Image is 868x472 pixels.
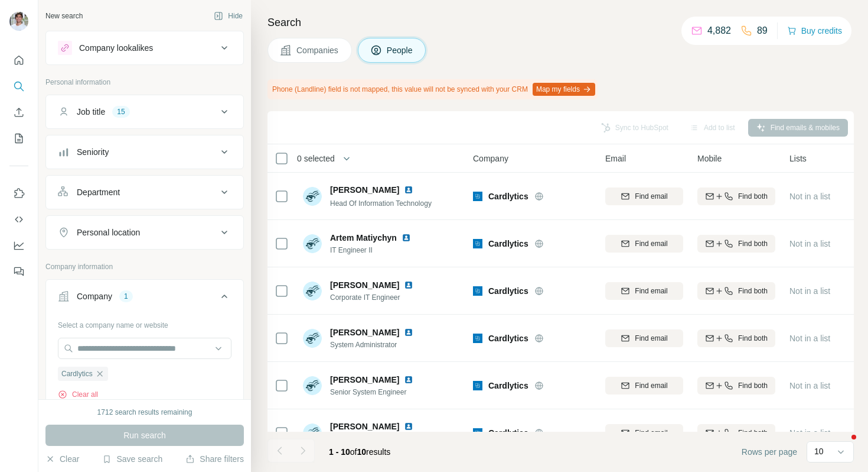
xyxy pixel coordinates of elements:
span: Cardlytics [488,332,528,344]
button: Buy credits [787,22,842,39]
span: [PERSON_NAME] [330,421,399,432]
span: Cardlytics [488,190,528,202]
span: Find both [738,191,768,202]
span: Find email [635,191,667,202]
h4: Search [267,14,854,31]
span: Not in a list [789,334,830,343]
div: Company lookalikes [79,42,153,54]
span: System Administrator [330,340,428,350]
span: results [329,447,390,457]
iframe: Intercom live chat [828,432,856,460]
span: Not in a list [789,428,830,438]
span: Cardlytics [61,368,93,379]
span: Mobile [697,153,722,164]
span: [PERSON_NAME] [330,279,399,291]
div: 15 [112,106,129,117]
span: Corporate IT Engineer [330,292,428,303]
button: Find both [697,282,775,300]
span: Cardlytics [488,285,528,297]
span: 0 selected [297,153,335,164]
span: Email [605,153,626,164]
img: LinkedIn logo [404,328,413,337]
span: Senior System Engineer [330,387,428,397]
button: Dashboard [9,235,28,256]
span: Not in a list [789,239,830,248]
span: Find both [738,238,768,249]
img: LinkedIn logo [404,185,413,195]
span: 10 [357,447,367,457]
img: Logo of Cardlytics [473,239,482,248]
img: Logo of Cardlytics [473,286,482,296]
div: 1712 search results remaining [97,407,192,418]
div: Phone (Landline) field is not mapped, this value will not be synced with your CRM [267,79,598,99]
span: Artem Matiychyn [330,232,397,244]
span: Find email [635,333,667,344]
button: Job title15 [46,98,243,126]
span: Not in a list [789,192,830,201]
span: Companies [296,44,340,56]
button: Company lookalikes [46,34,243,62]
button: Search [9,76,28,97]
button: Save search [102,453,162,465]
button: Feedback [9,261,28,282]
button: Department [46,178,243,206]
span: Find email [635,238,667,249]
span: Find both [738,380,768,391]
button: Find email [605,424,683,442]
span: Not in a list [789,381,830,390]
button: Use Surfe on LinkedIn [9,183,28,204]
span: Not in a list [789,286,830,296]
span: People [387,44,414,56]
span: Find email [635,428,667,438]
img: Avatar [303,376,322,395]
span: [PERSON_NAME] [330,326,399,338]
span: IT Engineer II [330,245,425,256]
button: Company1 [46,282,243,315]
img: Avatar [303,234,322,253]
button: Find email [605,377,683,395]
img: Avatar [303,423,322,442]
button: Hide [205,7,251,25]
img: LinkedIn logo [402,233,411,243]
div: Job title [77,106,105,118]
img: Avatar [303,187,322,206]
span: Head Of Information Technology [330,199,432,208]
span: Find email [635,380,667,391]
span: Find email [635,286,667,296]
div: Seniority [77,146,109,158]
img: Avatar [9,12,28,31]
button: Find email [605,187,683,205]
button: Map my fields [533,83,595,96]
p: Company information [45,261,244,272]
span: Lists [789,153,807,164]
span: Company [473,153,508,164]
img: LinkedIn logo [404,375,413,384]
img: LinkedIn logo [404,422,413,431]
p: 10 [814,445,824,457]
button: Find both [697,424,775,442]
p: Personal information [45,77,244,88]
img: Logo of Cardlytics [473,334,482,343]
span: 1 - 10 [329,447,350,457]
span: Find both [738,428,768,438]
button: Clear all [58,389,98,400]
button: Enrich CSV [9,102,28,123]
button: Clear [45,453,79,465]
span: [PERSON_NAME] [330,184,399,196]
button: Find both [697,235,775,253]
img: Logo of Cardlytics [473,381,482,390]
button: Quick start [9,50,28,71]
img: LinkedIn logo [404,280,413,290]
div: Personal location [77,227,140,238]
div: Department [77,186,120,198]
button: Find email [605,282,683,300]
img: Logo of Cardlytics [473,192,482,201]
button: Find email [605,329,683,347]
img: Avatar [303,329,322,348]
span: Find both [738,333,768,344]
button: Seniority [46,138,243,166]
span: Cardlytics [488,427,528,439]
span: [PERSON_NAME] [330,374,399,386]
div: 1 [119,291,133,302]
button: Find both [697,329,775,347]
